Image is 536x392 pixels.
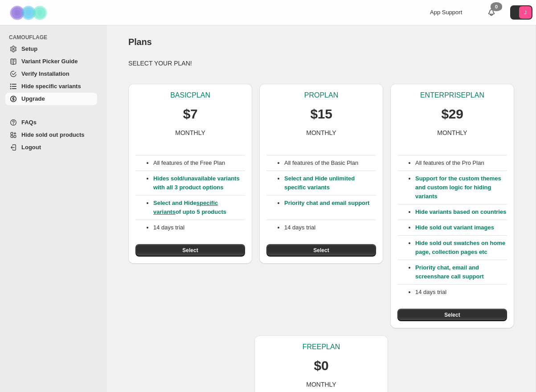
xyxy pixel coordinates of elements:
[7,0,52,25] img: Camouflage
[415,239,507,257] p: Hide sold out swatches on home page, collection pages etc
[491,2,502,11] div: 0
[5,43,97,55] a: Setup
[21,131,85,138] span: Hide sold out products
[313,247,329,254] span: Select
[397,309,507,321] button: Select
[5,116,97,129] a: FAQs
[415,288,507,297] p: 14 days trial
[510,5,532,20] button: Avatar with initials J
[306,128,336,137] p: MONTHLY
[9,34,101,41] span: CAMOUFLAGE
[21,83,81,90] span: Hide specific variants
[284,159,376,167] p: All features of the Basic Plan
[5,141,97,154] a: Logout
[420,91,484,100] p: ENTERPRISE PLAN
[21,144,41,151] span: Logout
[5,129,97,141] a: Hide sold out products
[415,159,507,167] p: All features of the Pro Plan
[415,174,507,201] p: Support for the custom themes and custom logic for hiding variants
[21,58,78,65] span: Variant Picker Guide
[153,174,245,192] p: Hides sold/unavailable variants with all 3 product options
[21,45,37,52] span: Setup
[21,95,45,102] span: Upgrade
[21,70,70,77] span: Verify Installation
[5,80,97,93] a: Hide specific variants
[153,199,245,216] p: Select and Hide of upto 5 products
[437,128,467,137] p: MONTHLY
[444,311,460,318] span: Select
[182,247,198,254] span: Select
[415,208,507,216] p: Hide variants based on countries
[153,159,245,167] p: All features of the Free Plan
[441,105,463,123] p: $29
[487,8,496,17] a: 0
[135,244,245,257] button: Select
[303,343,340,351] p: FREE PLAN
[430,9,462,16] span: App Support
[415,223,507,232] p: Hide sold out variant images
[415,263,507,281] p: Priority chat, email and screenshare call support
[306,380,336,389] p: MONTHLY
[183,105,198,123] p: $7
[284,199,376,216] p: Priority chat and email support
[5,93,97,105] a: Upgrade
[5,55,97,68] a: Variant Picker Guide
[266,244,376,257] button: Select
[175,128,205,137] p: MONTHLY
[284,223,376,232] p: 14 days trial
[5,68,97,80] a: Verify Installation
[304,91,338,100] p: PRO PLAN
[153,223,245,232] p: 14 days trial
[170,91,210,100] p: BASIC PLAN
[314,357,329,375] p: $0
[21,119,37,126] span: FAQs
[310,105,332,123] p: $15
[284,174,376,192] p: Select and Hide unlimited specific variants
[128,59,514,68] p: SELECT YOUR PLAN!
[524,10,527,15] text: J
[519,6,532,19] span: Avatar with initials J
[128,37,151,47] span: Plans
